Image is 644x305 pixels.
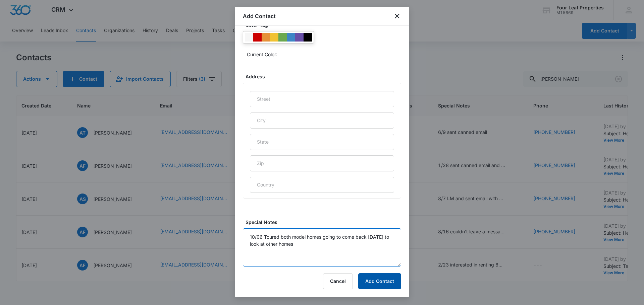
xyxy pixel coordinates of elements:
label: Special Notes [246,219,404,226]
div: #F6F6F6 [245,33,253,42]
div: #6aa84f [278,33,287,42]
label: Address [246,73,404,80]
textarea: 10/06 Toured both model homes going to come back [DATE] to look at other homes [243,228,401,266]
input: State [250,134,394,150]
input: Street [250,91,394,107]
div: #674ea7 [295,33,304,42]
button: Cancel [323,273,353,289]
p: Current Color: [247,51,277,58]
div: #CC0000 [253,33,262,42]
div: #e69138 [262,33,270,42]
input: Zip [250,155,394,171]
div: #f1c232 [270,33,278,42]
input: Country [250,177,394,193]
div: #000000 [304,33,312,42]
button: close [393,12,401,20]
h1: Add Contact [243,12,276,20]
div: #3d85c6 [287,33,295,42]
button: Add Contact [358,273,401,289]
input: City [250,112,394,129]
